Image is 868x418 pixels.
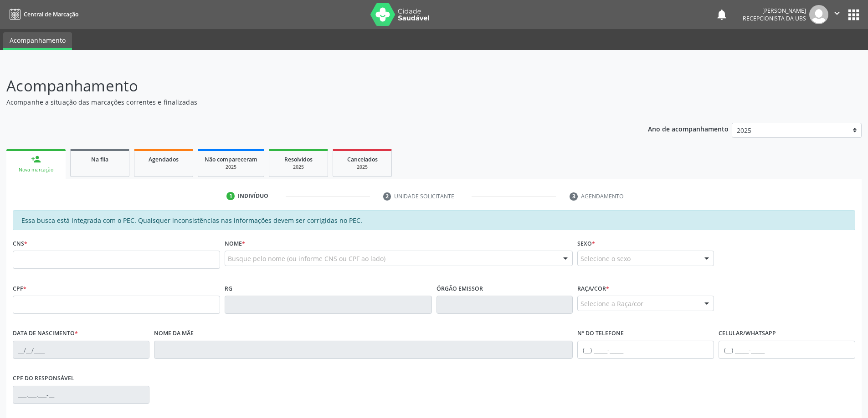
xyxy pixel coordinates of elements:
[31,154,41,164] div: person_add
[13,282,26,296] label: CPF
[13,237,27,251] label: CNS
[828,5,846,24] button: 
[284,156,313,163] span: Resolvidos
[437,282,483,296] label: Órgão emissor
[6,75,605,97] p: Acompanhamento
[577,341,714,359] input: (__) _____-_____
[6,7,78,22] a: Central de Marcação
[13,386,149,404] input: ___.___.___-__
[809,5,828,24] img: img
[6,97,605,107] p: Acompanhe a situação das marcações correntes e finalizadas
[13,341,149,359] input: __/__/____
[3,32,72,50] a: Acompanhamento
[13,327,78,341] label: Data de nascimento
[91,156,108,163] span: Na fila
[743,15,806,22] span: Recepcionista da UBS
[347,156,378,163] span: Cancelados
[238,192,268,200] div: Indivíduo
[24,10,78,18] span: Central de Marcação
[205,156,257,163] span: Não compareceram
[715,8,728,21] button: notifications
[846,7,862,23] button: apps
[339,164,385,171] div: 2025
[577,237,595,251] label: Sexo
[13,372,74,386] label: CPF do responsável
[719,327,776,341] label: Celular/WhatsApp
[225,237,245,251] label: Nome
[149,156,179,163] span: Agendados
[743,7,806,15] div: [PERSON_NAME]
[577,327,624,341] label: Nº do Telefone
[580,299,643,308] span: Selecione a Raça/cor
[228,254,385,263] span: Busque pelo nome (ou informe CNS ou CPF ao lado)
[276,164,321,171] div: 2025
[13,166,59,173] div: Nova marcação
[205,164,257,171] div: 2025
[580,254,631,263] span: Selecione o sexo
[648,123,729,134] p: Ano de acompanhamento
[226,192,235,200] div: 1
[832,8,842,18] i: 
[154,327,194,341] label: Nome da mãe
[225,282,232,296] label: RG
[13,210,855,230] div: Essa busca está integrada com o PEC. Quaisquer inconsistências nas informações devem ser corrigid...
[577,282,609,296] label: Raça/cor
[719,341,855,359] input: (__) _____-_____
